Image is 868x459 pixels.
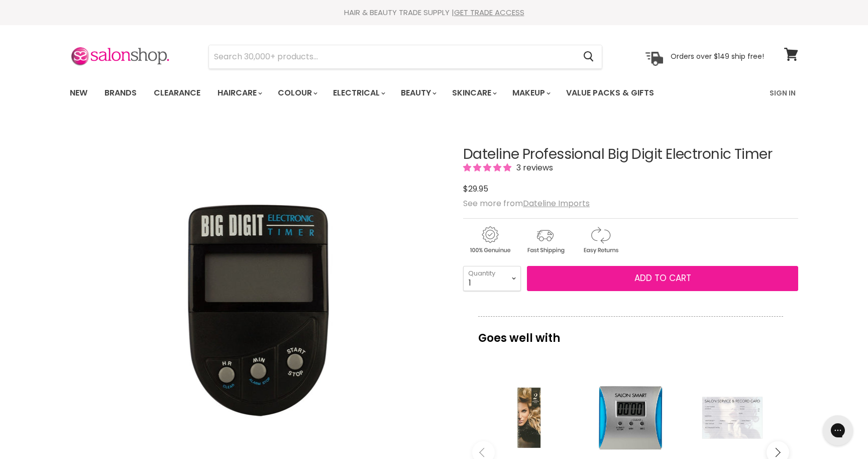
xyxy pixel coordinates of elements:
[513,162,553,173] span: 3 reviews
[62,82,95,104] a: New
[559,82,662,104] a: Value Packs & Gifts
[463,147,798,162] h1: Dateline Professional Big Digit Electronic Timer
[505,82,557,104] a: Makeup
[325,82,391,104] a: Electrical
[393,82,443,104] a: Beauty
[463,162,513,173] span: 5.00 stars
[270,82,323,104] a: Colour
[454,7,524,18] a: GET TRADE ACCESS
[97,82,144,104] a: Brands
[634,272,691,284] span: Add to cart
[764,82,802,104] a: Sign In
[57,8,811,18] div: HAIR & BEAUTY TRADE SUPPLY |
[57,78,811,108] nav: Main
[209,45,575,68] input: Search
[146,82,208,104] a: Clearance
[62,78,713,108] ul: Main menu
[671,52,764,61] p: Orders over $149 ship free!
[518,225,572,255] img: shipping.gif
[210,82,268,104] a: Haircare
[463,225,516,255] img: genuine.gif
[463,266,521,291] select: Quantity
[574,225,627,255] img: returns.gif
[818,412,858,449] iframe: Gorgias live chat messenger
[445,82,503,104] a: Skincare
[527,266,798,291] button: Add to cart
[478,316,783,349] p: Goes well with
[523,198,590,209] a: Dateline Imports
[463,183,488,195] span: $29.95
[208,45,602,69] form: Product
[463,198,590,209] span: See more from
[575,45,602,68] button: Search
